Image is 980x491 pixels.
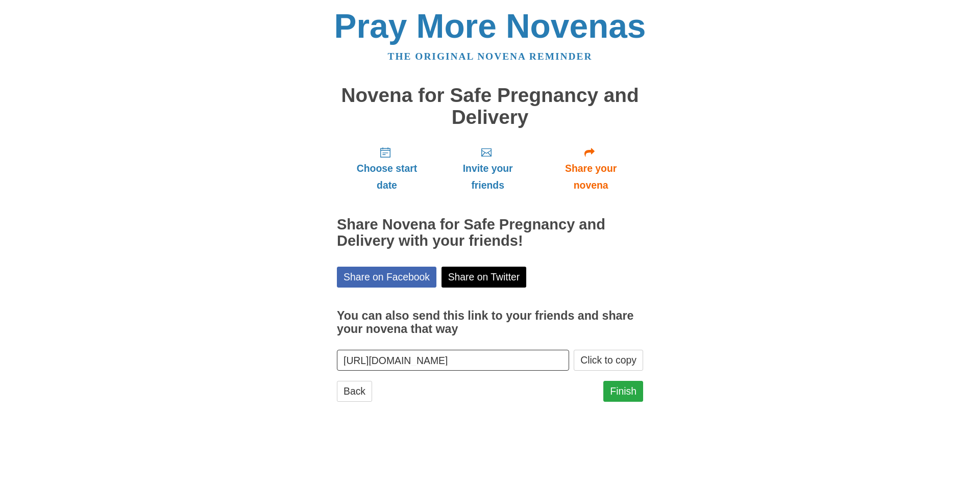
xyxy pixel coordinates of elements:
[337,381,372,402] a: Back
[603,381,643,402] a: Finish
[538,138,643,199] a: Share your novena
[337,309,643,335] h3: You can also send this link to your friends and share your novena that way
[334,7,646,45] a: Pray More Novenas
[388,51,593,62] a: The original novena reminder
[549,160,633,194] span: Share your novena
[442,267,527,288] a: Share on Twitter
[347,160,427,194] span: Choose start date
[337,217,643,249] h2: Share Novena for Safe Pregnancy and Delivery with your friends!
[447,160,528,194] span: Invite your friends
[337,138,437,199] a: Choose start date
[437,138,538,199] a: Invite your friends
[337,267,436,288] a: Share on Facebook
[574,350,643,371] button: Click to copy
[337,85,643,128] h1: Novena for Safe Pregnancy and Delivery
